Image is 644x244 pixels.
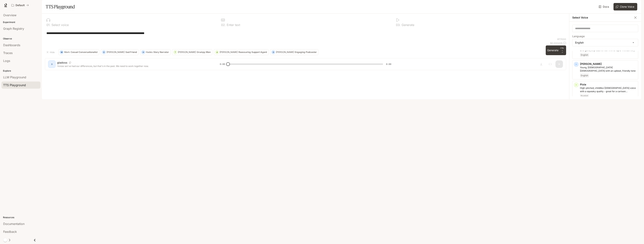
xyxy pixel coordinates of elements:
p: Young, British female with an upbeat, friendly tone [580,66,637,73]
p: Pixie [580,83,637,86]
p: Casual Conversationalist [71,51,98,53]
button: O[PERSON_NAME]Sad Friend [101,49,139,55]
div: T [174,49,177,55]
p: Story Narrator [153,51,169,53]
p: Reassuring Support Agent [239,51,267,53]
p: Grumpy Man [197,51,211,53]
div: A [215,49,219,55]
button: All workspaces [10,1,31,9]
p: $ 0.000435 [550,42,562,45]
button: Hide [45,49,57,55]
p: Sad Friend [125,51,137,53]
span: English [580,53,589,57]
p: [PERSON_NAME] [107,51,125,53]
h1: TTS Playground [46,3,75,10]
p: 87 / 1000 [557,38,566,41]
div: O [102,49,106,55]
p: Enter text [226,23,240,26]
button: A[PERSON_NAME]Reassuring Support Agent [214,49,269,55]
p: High-pitched, childlike female voice with a squeaky quality - great for a cartoon character [580,86,637,93]
div: D [272,49,275,55]
p: [PERSON_NAME] [580,62,637,66]
button: MMarkCasual Conversationalist [58,49,99,55]
p: Hades [146,51,153,53]
a: Docs [598,3,610,10]
div: English [572,39,638,46]
p: Select voice [51,23,69,26]
button: T[PERSON_NAME]Grumpy Man [172,49,212,55]
p: 0 2 . [221,23,226,26]
p: [PERSON_NAME] [178,51,196,53]
button: D[PERSON_NAME]Engaging Podcaster [270,49,318,55]
p: 0 1 . [46,23,51,26]
div: H [142,49,145,55]
p: Generate [401,23,414,26]
p: 0 3 . [396,23,401,26]
p: Default [16,4,25,7]
p: CTRL + [560,47,565,51]
p: ⏎ [560,47,565,54]
p: Engaging Podcaster [295,51,317,53]
p: Language [572,35,585,38]
span: English [580,73,589,78]
p: [PERSON_NAME] [220,51,238,53]
p: [PERSON_NAME] [276,51,294,53]
span: English [580,94,589,98]
button: GenerateCTRL +⏎ [546,45,566,55]
button: HHadesStory Narrator [140,49,171,55]
p: Mark [64,51,70,53]
div: M [60,49,63,55]
button: Clone Voice [613,3,637,10]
